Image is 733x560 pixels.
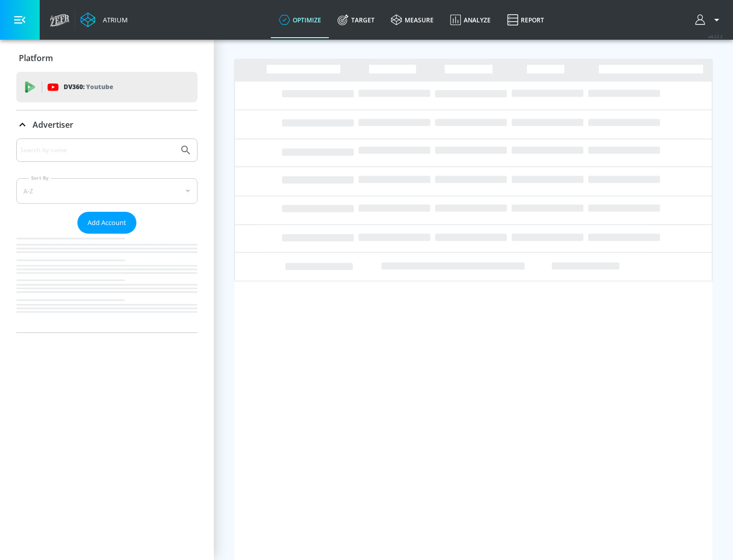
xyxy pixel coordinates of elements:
a: measure [383,2,442,38]
div: Platform [16,44,198,72]
button: Add Account [77,212,136,234]
span: Add Account [88,217,126,229]
a: optimize [271,2,329,38]
div: A-Z [16,178,198,204]
nav: list of Advertiser [16,234,198,332]
input: Search by name [20,144,175,157]
p: Platform [19,52,53,64]
a: Report [499,2,552,38]
a: Atrium [80,12,128,27]
div: Advertiser [16,138,198,332]
div: Advertiser [16,110,198,139]
p: DV360: [64,81,113,93]
span: v 4.22.2 [709,34,723,39]
a: Target [329,2,383,38]
a: Analyze [442,2,499,38]
div: DV360: Youtube [16,72,198,102]
p: Youtube [86,81,113,92]
p: Advertiser [33,119,73,130]
label: Sort By [29,175,51,181]
div: Atrium [99,15,128,24]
